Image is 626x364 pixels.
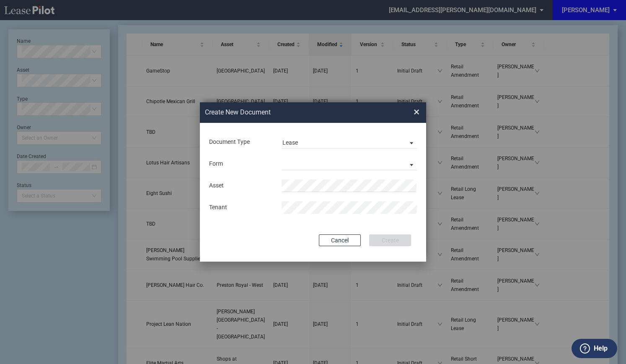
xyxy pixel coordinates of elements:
[204,138,277,146] div: Document Type
[282,139,298,146] div: Lease
[319,234,361,246] button: Cancel
[369,234,411,246] button: Create
[204,160,277,168] div: Form
[414,106,419,119] span: ×
[205,108,383,117] h2: Create New Document
[282,136,417,148] md-select: Document Type: Lease
[282,158,417,170] md-select: Lease Form
[200,102,426,262] md-dialog: Create New ...
[204,182,277,190] div: Asset
[594,343,608,354] label: Help
[204,203,277,212] div: Tenant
